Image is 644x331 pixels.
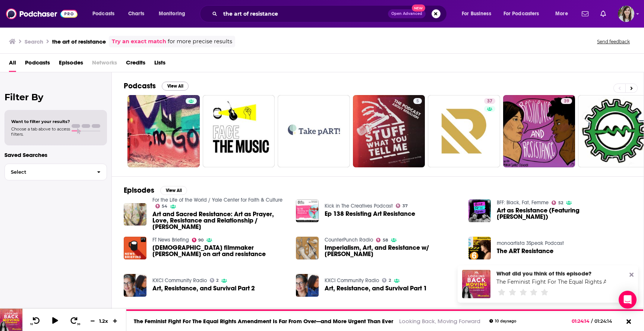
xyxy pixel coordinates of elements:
[124,186,187,195] a: EpisodesView All
[389,279,391,282] span: 2
[162,82,189,91] button: View All
[325,237,373,243] a: CounterPunch Radio
[296,274,319,297] img: Art, Resistance, and Survival Part 1
[468,237,491,259] a: The ART Resistance
[412,4,425,12] span: New
[572,318,591,324] span: 01:24:14
[77,323,80,326] span: 30
[152,237,189,243] a: FT News Briefing
[124,274,146,297] img: Art, Resistance, and Survival Part 2
[59,57,83,72] a: Episodes
[29,316,43,326] button: 10
[52,38,106,45] h3: the art of resistance
[497,207,632,220] a: Art as Resistance (Featuring Anania)
[152,285,255,291] a: Art, Resistance, and Survival Part 2
[87,8,124,20] button: open menu
[5,170,91,174] span: Select
[210,278,219,283] a: 2
[152,277,207,284] a: KXCI Community Radio
[396,204,408,208] a: 37
[597,7,609,20] a: Show notifications dropdown
[497,207,632,220] span: Art as Resistance (Featuring [PERSON_NAME])
[552,201,563,205] a: 52
[399,318,480,325] a: Looking Back, Moving Forward
[489,319,516,323] div: 10 days ago
[457,8,501,20] button: open menu
[4,164,107,180] button: Select
[428,95,500,167] a: 37
[154,8,195,20] button: open menu
[6,7,78,21] img: Podchaser - Follow, Share and Rate Podcasts
[618,6,634,22] img: User Profile
[325,203,393,209] a: Kick in The Creatives Podcast
[296,237,319,259] img: Imperialism, Art, and Resistance w/ Roger Peet
[154,57,165,72] a: Lists
[124,81,189,91] a: PodcastsView All
[112,37,166,46] a: Try an exact match
[503,9,539,19] span: For Podcasters
[496,270,606,277] div: What did you think of this episode?
[152,211,287,230] span: Art and Sacred Resistance: Art as Prayer, Love, Resistance and Relationship / [PERSON_NAME]
[92,9,114,19] span: Podcasts
[413,98,422,104] a: 5
[468,199,491,222] img: Art as Resistance (Featuring Anania)
[216,279,218,282] span: 2
[325,211,415,217] a: Ep 138 Resisting Art Resistance
[160,186,187,195] button: View All
[123,8,149,20] a: Charts
[591,318,593,324] span: /
[550,8,577,20] button: open menu
[593,318,619,324] span: 01:24:14
[152,211,287,230] a: Art and Sacred Resistance: Art as Prayer, Love, Resistance and Relationship / Bruce Herman
[92,57,117,72] span: Networks
[376,238,388,242] a: 58
[325,285,427,291] span: Art, Resistance, and Survival Part 1
[152,245,287,257] a: Ukrainian filmmaker Nadia Parfan on art and resistance
[4,151,107,158] p: Saved Searches
[416,98,419,105] span: 5
[383,239,388,242] span: 58
[619,291,637,309] div: Open Intercom Messenger
[296,199,319,222] img: Ep 138 Resisting Art Resistance
[497,199,549,206] a: BFF: Black, Fat, Femme
[618,6,634,22] span: Logged in as devinandrade
[98,318,110,324] div: 1.2 x
[124,203,146,226] img: Art and Sacred Resistance: Art as Prayer, Love, Resistance and Relationship / Bruce Herman
[25,57,50,72] a: Podcasts
[11,126,70,137] span: Choose a tab above to access filters.
[124,237,146,259] img: Ukrainian filmmaker Nadia Parfan on art and resistance
[152,197,282,203] a: For the Life of the World / Yale Center for Faith & Culture
[124,81,156,91] h2: Podcasts
[159,9,185,19] span: Monitoring
[9,57,16,72] a: All
[402,204,408,208] span: 37
[462,270,490,298] img: The Feminist Fight For The Equal Rights Amendment Is Far From Over—and More Urgent Than Ever
[155,204,168,208] a: 54
[497,248,553,254] a: The ART Resistance
[152,245,287,257] span: [DEMOGRAPHIC_DATA] filmmaker [PERSON_NAME] on art and resistance
[67,316,82,326] button: 30
[4,92,107,103] h2: Filter By
[192,238,204,242] a: 90
[484,98,495,104] a: 37
[168,37,232,46] span: for more precise results
[134,318,393,325] a: The Feminist Fight For The Equal Rights Amendment Is Far From Over—and More Urgent Than Ever
[126,57,145,72] a: Credits
[558,201,563,205] span: 52
[124,186,154,195] h2: Episodes
[555,9,568,19] span: More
